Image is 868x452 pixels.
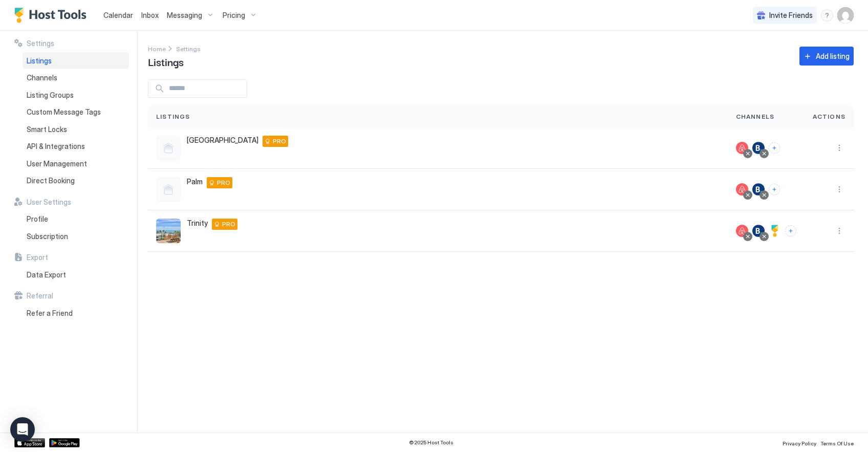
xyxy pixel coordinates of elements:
a: Profile [23,210,129,228]
a: Inbox [141,10,159,20]
span: Direct Booking [27,176,75,185]
span: Palm [187,177,203,186]
a: Direct Booking [23,172,129,189]
span: API & Integrations [27,142,85,151]
button: Connect channels [785,225,796,236]
div: Add listing [816,51,850,61]
span: Custom Message Tags [27,107,101,117]
a: Data Export [23,266,129,284]
a: Terms Of Use [820,437,854,448]
div: listing image [156,219,181,243]
div: Open Intercom Messenger [10,417,35,442]
span: PRO [217,178,230,187]
span: Inbox [141,11,159,19]
span: User Settings [27,198,71,207]
a: Refer a Friend [23,305,129,322]
a: Channels [23,69,129,87]
a: App Store [14,438,45,447]
span: Channels [736,112,775,121]
span: Data Export [27,270,66,279]
input: Input Field [165,80,247,97]
span: PRO [222,220,235,229]
a: Smart Locks [23,121,129,138]
a: API & Integrations [23,138,129,155]
span: Terms Of Use [820,440,854,446]
a: Privacy Policy [783,437,816,448]
span: Profile [27,214,48,224]
span: Export [27,253,48,262]
span: User Management [27,159,87,168]
span: Invite Friends [769,11,813,20]
span: Refer a Friend [27,309,73,318]
span: Listings [27,56,52,66]
div: menu [833,183,845,196]
button: More options [833,183,845,196]
div: User profile [837,7,854,24]
span: PRO [273,137,286,146]
span: Channels [27,73,57,82]
button: More options [833,225,845,237]
span: Calendar [103,11,133,19]
span: Settings [27,39,54,48]
span: Listings [156,112,190,121]
span: Privacy Policy [783,440,816,446]
a: Listings [23,52,129,70]
a: Subscription [23,228,129,245]
button: Connect channels [769,184,780,195]
a: User Management [23,155,129,173]
span: Listing Groups [27,91,74,100]
a: Home [148,43,166,54]
div: Breadcrumb [176,43,201,54]
button: More options [833,142,845,154]
span: Referral [27,291,53,300]
span: Trinity [187,219,208,228]
span: Home [148,45,166,53]
div: menu [833,142,845,154]
div: menu [833,225,845,237]
div: Breadcrumb [148,43,166,54]
a: Google Play Store [49,438,80,447]
a: Listing Groups [23,87,129,104]
span: Messaging [167,11,202,20]
a: Host Tools Logo [14,8,91,23]
span: Listings [148,54,184,69]
span: Actions [813,112,845,121]
span: © 2025 Host Tools [409,439,453,446]
span: Pricing [223,11,245,20]
a: Settings [176,43,201,54]
span: Smart Locks [27,125,67,134]
span: Settings [176,45,201,53]
button: Add listing [799,47,854,66]
button: Connect channels [769,142,780,154]
a: Custom Message Tags [23,103,129,121]
span: Subscription [27,232,68,241]
a: Calendar [103,10,133,20]
div: menu [821,9,833,21]
span: [GEOGRAPHIC_DATA] [187,136,258,145]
